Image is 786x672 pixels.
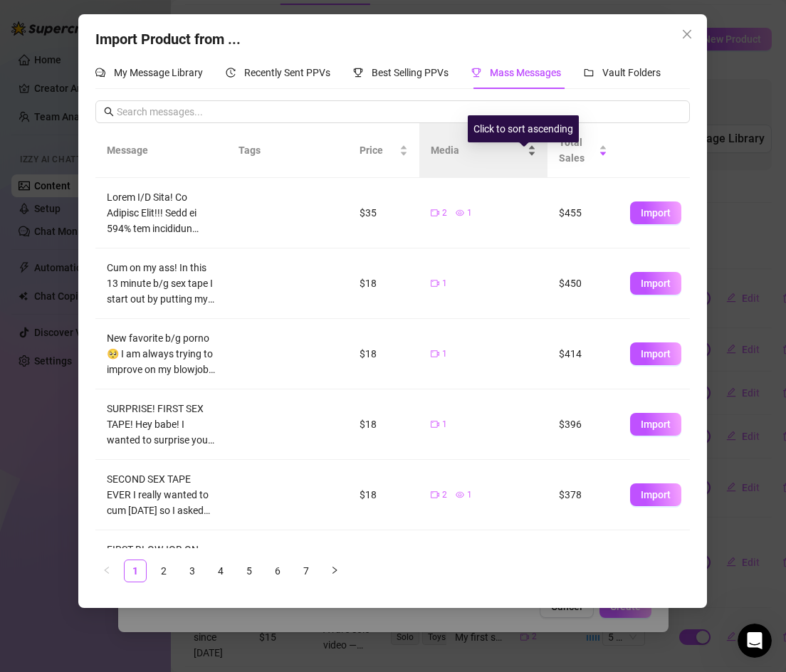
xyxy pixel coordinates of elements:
td: $450 [548,248,619,319]
span: video-camera [431,420,440,429]
img: Profile image for Ella [41,8,63,31]
th: Tags [228,123,313,178]
h1: [PERSON_NAME] [69,7,162,18]
button: Emoji picker [22,466,33,478]
li: Next Page [323,560,346,582]
div: Ella says… [11,387,273,505]
button: left [95,560,118,582]
span: trophy [471,68,481,78]
a: 1 [125,560,146,582]
span: video-camera [431,279,440,288]
div: Noted. In this case, please let us know if the issue happens again and take a screenshot of the m... [11,387,234,474]
button: Import [631,413,682,436]
td: $18 [349,460,420,530]
span: Import [641,489,671,500]
span: right [330,566,339,574]
span: Best Selling PPVs [372,67,449,78]
span: My Message Library [114,67,203,78]
li: 5 [238,560,261,582]
span: trophy [353,68,363,78]
span: left [103,566,111,574]
li: 1 [124,560,147,582]
div: FIRST BLOWJOB ON CAM! This is my first ever video featuring someone else, @andylois 😍 I love star... [107,542,216,589]
iframe: Intercom live chat [738,624,772,658]
span: Price [360,142,397,158]
span: folder [584,68,594,78]
span: 2 [443,206,448,220]
span: Close [676,28,699,40]
span: Import [641,207,671,219]
span: comment [95,68,105,78]
button: Import [631,483,682,506]
button: Upload attachment [68,466,79,478]
span: Import [641,278,671,289]
span: Media [431,142,525,158]
span: 1 [468,206,473,220]
span: eye [456,209,465,217]
span: 1 [443,347,448,361]
span: Mass Messages [490,67,561,78]
a: 7 [295,560,317,582]
li: 6 [266,560,289,582]
button: right [323,560,346,582]
span: 2 [443,488,448,502]
td: $378 [548,460,619,530]
th: Total Sales [548,123,619,178]
span: 1 [443,277,448,290]
div: well i already deleted the messages because i did not want people subscribed for 1 day to have me... [51,224,273,352]
span: Import [641,348,671,359]
span: video-camera [431,490,440,499]
div: Lorem I/D Sita! Co Adipisc Elit!!! Sedd ei 594% tem incididun utlab E’do magn aliqua. 71 enimadm ... [107,189,216,236]
li: 7 [295,560,318,582]
a: 2 [153,560,174,582]
a: 3 [182,560,203,582]
div: Close [250,6,276,31]
span: Import [641,419,671,430]
span: history [226,68,236,78]
li: 4 [209,560,232,582]
td: $455 [548,178,619,248]
li: 3 [181,560,204,582]
button: Send a message… [244,461,267,483]
div: SECOND SEX TAPE EVER I really wanted to cum [DATE] so I asked @[PERSON_NAME] to help me out! I go... [107,471,216,518]
div: New favorite b/g porno🥺 I am always trying to improve on my blowjob skills so he lets me practice... [107,330,216,377]
span: 1 [443,418,448,431]
a: 4 [210,560,231,582]
td: $414 [548,319,619,389]
td: $15 [349,530,420,601]
span: video-camera [431,209,440,217]
td: $360 [548,530,619,601]
div: This looks like a different issue. Please provide more details so we can check on our end: a scre... [11,112,234,213]
div: Ella says… [11,112,273,224]
td: $18 [349,389,420,460]
span: Total Sales [560,135,597,166]
div: yes she was running she was just sending the wrong thing to people [63,64,262,92]
span: Recently Sent PPVs [244,67,330,78]
div: SURPRISE! FIRST SEX TAPE! Hey babe! I wanted to surprise you tonight with my first ever b/g sex v... [107,401,216,448]
div: This looks like a different issue. Please provide more details so we can check on our end: a scre... [23,120,222,204]
button: Import [631,272,682,295]
div: Acacia says… [11,224,273,364]
a: 6 [267,560,288,582]
span: close [682,28,693,40]
input: Search messages... [117,104,681,120]
td: $18 [349,248,420,319]
td: $396 [548,389,619,460]
button: Import [631,342,682,365]
div: Cum on my ass! In this 13 minute b/g sex tape I start out by putting my mouth all over his hard c... [107,260,216,307]
th: Media [420,123,548,178]
div: Click to sort ascending [468,115,579,142]
th: Price [349,123,420,178]
button: Import [631,201,682,224]
button: Home [223,6,250,33]
span: search [104,107,114,117]
p: The team can also help [69,18,177,32]
li: Previous Page [95,560,118,582]
div: New messages divider [11,375,273,376]
span: video-camera [431,350,440,358]
a: 5 [239,560,260,582]
span: Vault Folders [602,67,661,78]
div: yes she was running she was just sending the wrong thing to people [51,56,273,100]
td: $18 [349,319,420,389]
div: Acacia says… [11,56,273,112]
